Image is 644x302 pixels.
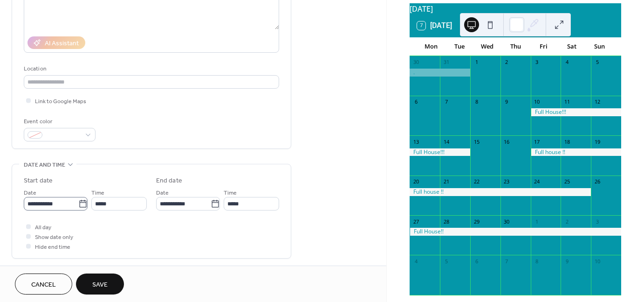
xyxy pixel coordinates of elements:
[35,97,86,106] span: Link to Google Maps
[473,178,480,185] div: 22
[412,98,419,105] div: 6
[35,242,70,252] span: Hide end time
[92,280,108,290] span: Save
[417,37,445,56] div: Mon
[35,232,73,242] span: Show date only
[563,138,570,145] div: 18
[503,258,510,265] div: 7
[503,98,510,105] div: 9
[414,19,455,32] button: 7[DATE]
[563,258,570,265] div: 9
[563,98,570,105] div: 11
[534,218,541,225] div: 1
[410,3,621,14] div: [DATE]
[224,188,237,198] span: Time
[594,218,601,225] div: 3
[594,178,601,185] div: 26
[563,218,570,225] div: 2
[473,98,480,105] div: 8
[501,37,529,56] div: Thu
[594,59,601,66] div: 5
[24,117,94,126] div: Event color
[531,108,621,116] div: Full House!!!
[534,138,541,145] div: 17
[594,138,601,145] div: 19
[534,178,541,185] div: 24
[503,218,510,225] div: 30
[503,178,510,185] div: 23
[445,37,473,56] div: Tue
[534,258,541,265] div: 8
[76,274,124,295] button: Save
[473,258,480,265] div: 6
[529,37,557,56] div: Fri
[410,148,470,156] div: Full House!!!
[473,218,480,225] div: 29
[563,59,570,66] div: 4
[443,138,450,145] div: 14
[443,59,450,66] div: 31
[503,59,510,66] div: 2
[443,98,450,105] div: 7
[31,280,56,290] span: Cancel
[563,178,570,185] div: 25
[24,64,277,74] div: Location
[586,37,614,56] div: Sun
[473,138,480,145] div: 15
[24,160,65,170] span: Date and time
[534,59,541,66] div: 3
[412,59,419,66] div: 30
[412,258,419,265] div: 4
[443,178,450,185] div: 21
[24,188,36,198] span: Date
[410,69,470,77] div: .
[594,258,601,265] div: 10
[15,274,72,295] button: Cancel
[557,37,585,56] div: Sat
[156,188,169,198] span: Date
[410,228,621,236] div: Full House!!
[156,176,182,186] div: End date
[473,59,480,66] div: 1
[503,138,510,145] div: 16
[531,148,621,156] div: Full house !!
[410,188,591,196] div: Full house !!
[534,98,541,105] div: 10
[443,258,450,265] div: 5
[443,218,450,225] div: 28
[473,37,501,56] div: Wed
[594,98,601,105] div: 12
[91,188,104,198] span: Time
[412,138,419,145] div: 13
[412,218,419,225] div: 27
[24,176,53,186] div: Start date
[35,223,51,232] span: All day
[412,178,419,185] div: 20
